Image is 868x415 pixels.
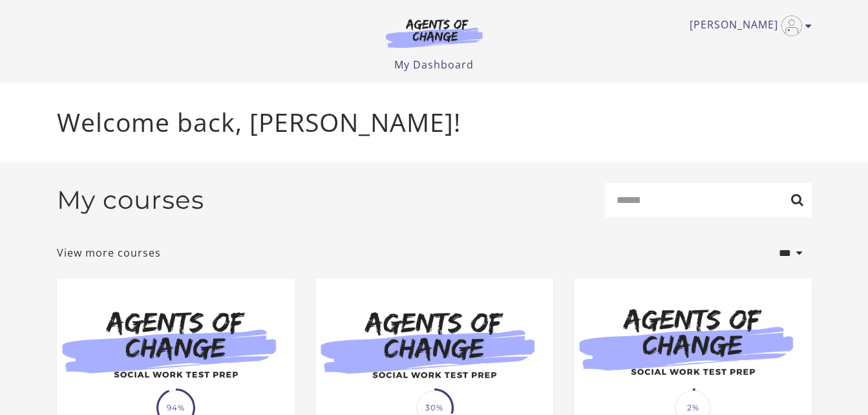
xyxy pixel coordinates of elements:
img: Agents of Change Logo [372,18,496,48]
p: Welcome back, [PERSON_NAME]! [57,103,812,142]
a: View more courses [57,245,161,261]
h2: My courses [57,185,204,215]
a: My Dashboard [394,58,474,72]
a: Toggle menu [690,16,805,36]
